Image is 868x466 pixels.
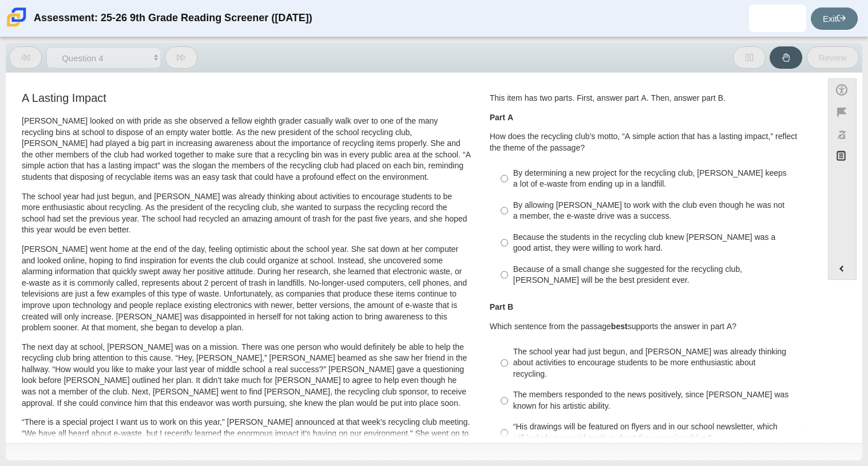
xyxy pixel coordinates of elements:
[513,200,802,222] div: By allowing [PERSON_NAME] to work with the club even though he was not a member, the e-waste driv...
[513,168,802,190] div: By determining a new project for the recycling club, [PERSON_NAME] keeps a lot of e-waste from en...
[513,389,802,412] div: The members responded to the news positively, since [PERSON_NAME] was known for his artistic abil...
[5,5,29,29] img: Carmen School of Science & Technology
[513,421,802,444] div: “His drawings will be featured on flyers and in our school newsletter, which will include a speci...
[829,258,856,279] button: Expand menu. Displays the button labels.
[34,5,312,32] div: Assessment: 25-26 9th Grade Reading Screener ([DATE])
[5,21,29,31] a: Carmen School of Science & Technology
[490,321,808,333] p: Which sentence from the passage supports the answer in part A?
[22,244,471,334] p: [PERSON_NAME] went home at the end of the day, feeling optimistic about the school year. She sat ...
[490,93,808,104] p: This item has two parts. First, answer part A. Then, answer part B.
[22,342,471,409] p: The next day at school, [PERSON_NAME] was on a mission. There was one person who would definitely...
[22,116,471,183] p: [PERSON_NAME] looked on with pride as she observed a fellow eighth grader casually walk over to o...
[22,92,471,104] h3: A Lasting Impact
[828,146,857,169] button: Notepad
[828,101,857,123] button: Flag item
[828,124,857,146] button: Toggle response masking
[22,191,471,236] p: The school year had just begun, and [PERSON_NAME] was already thinking about activities to encour...
[611,321,628,331] b: best
[807,46,859,69] button: Review
[513,346,802,380] div: The school year had just begun, and [PERSON_NAME] was already thinking about activities to encour...
[770,46,802,69] button: Raise Your Hand
[513,264,802,286] div: Because of a small change she suggested for the recycling club, [PERSON_NAME] will be the best pr...
[490,112,513,123] b: Part A
[490,302,513,312] b: Part B
[811,7,858,30] a: Exit
[513,232,802,254] div: Because the students in the recycling club knew [PERSON_NAME] was a good artist, they were willin...
[828,78,857,101] button: Open Accessibility Menu
[11,78,817,439] div: Assessment items
[490,131,808,153] p: How does the recycling club’s motto, “A simple action that has a lasting impact,” reflect the the...
[768,9,787,27] img: jaylieniz.rodrigue.wUJZxL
